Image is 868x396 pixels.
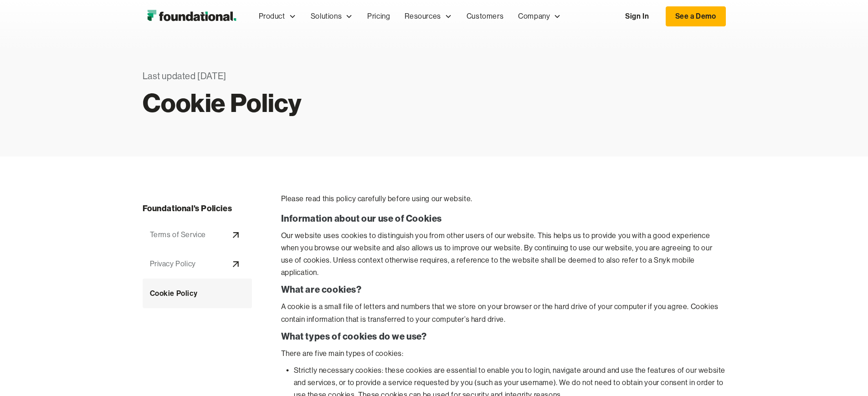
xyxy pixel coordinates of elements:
strong: • [286,366,289,375]
a: Customers [459,1,511,31]
h1: Cookie Policy [143,93,493,113]
div: Resources [397,1,459,31]
a: home [143,7,241,25]
div: Privacy Policy [150,258,196,270]
a: Pricing [360,1,397,31]
a: See a Demo [666,6,726,26]
a: Terms of Service [143,220,252,249]
div: Cookie Policy [150,288,198,300]
p: A cookie is a small file of letters and numbers that we store on your browser or the hard drive o... [281,300,726,325]
a: Privacy Policy [143,249,252,279]
p: There are five main types of cookies: [281,347,726,360]
h2: Foundational's Policies [143,202,252,216]
div: Last updated [DATE] [143,69,493,84]
p: Please read this policy carefully before using our website. [281,193,726,205]
p: Our website uses cookies to distinguish you from other users of our website. This helps us to pro... [281,229,726,279]
div: Terms of Service [150,229,206,241]
div: Product [259,10,285,22]
div: Solutions [311,10,342,22]
div: Product [252,1,303,31]
p: What types of cookies do we use? [281,330,726,343]
a: Cookie Policy [143,279,252,309]
p: Information about our use of Cookies [281,212,726,225]
div: Company [518,10,550,22]
p: What are cookies? [281,283,726,296]
div: Resources [405,10,441,22]
div: Solutions [303,1,360,31]
a: Sign In [616,7,658,26]
iframe: Chat Widget [822,352,868,396]
img: Foundational Logo [143,7,241,25]
div: Company [511,1,568,31]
